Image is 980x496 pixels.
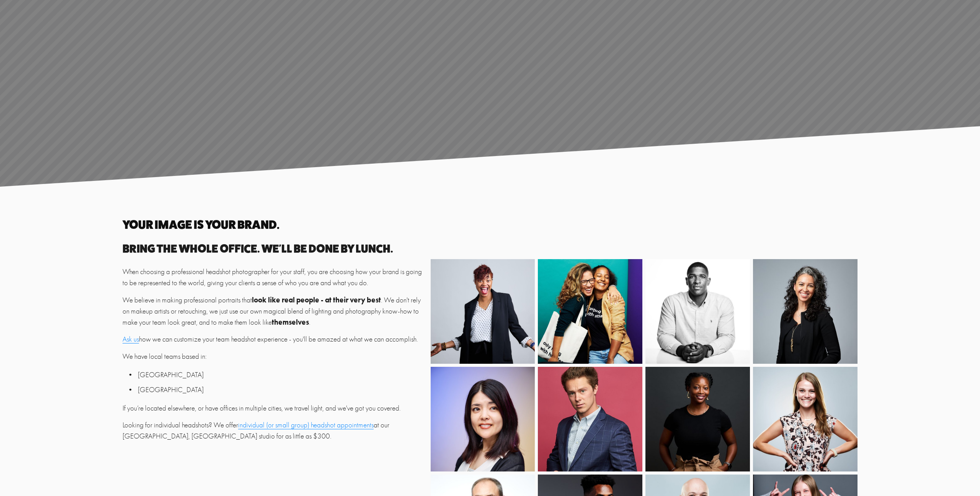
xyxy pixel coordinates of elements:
p: how we can customize your team headshot experience - you'll be amazed at what we can accomplish. [122,334,426,345]
img: AlexEvans_Meganferrara_350.jpg [742,367,868,471]
p: We believe in making professional portraits that . We don't rely on makeup artists or retouching,... [122,295,426,328]
img: BernadetteBoudreaux_22-06-22_2940.jpg [424,259,544,364]
p: [GEOGRAPHIC_DATA] [138,384,426,396]
p: We have local teams based in: [122,351,426,362]
strong: themselves [272,318,309,327]
h2: Your image is your brand. [122,219,426,231]
img: EddwinaFlowers_22-06-28_2567.jpg [640,367,755,471]
p: If you’re located elsewhere, or have offices in multiple cities, we travel light, and we've got y... [122,403,426,414]
a: individual (or small group) headshot appointments [238,421,374,429]
h3: Bring the whole office. We'll be done by lunch. [122,243,426,254]
img: 210804_FrederickEberhardtc_1547[BW].jpg [633,259,761,364]
img: JenniferButler_22-03-22_1386.jpg [753,259,857,397]
p: When choosing a professional headshot photographer for your staff, you are choosing how your bran... [122,266,426,289]
p: Looking for individual headshots? We offer at our [GEOGRAPHIC_DATA], [GEOGRAPHIC_DATA] studio for... [122,420,426,442]
img: 08-24_SherinDawud_19-09-13_0179.jpg [506,259,663,364]
p: [GEOGRAPHIC_DATA] [138,370,426,381]
a: Ask us [122,335,139,343]
strong: look like real people - at their very best [252,296,381,304]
